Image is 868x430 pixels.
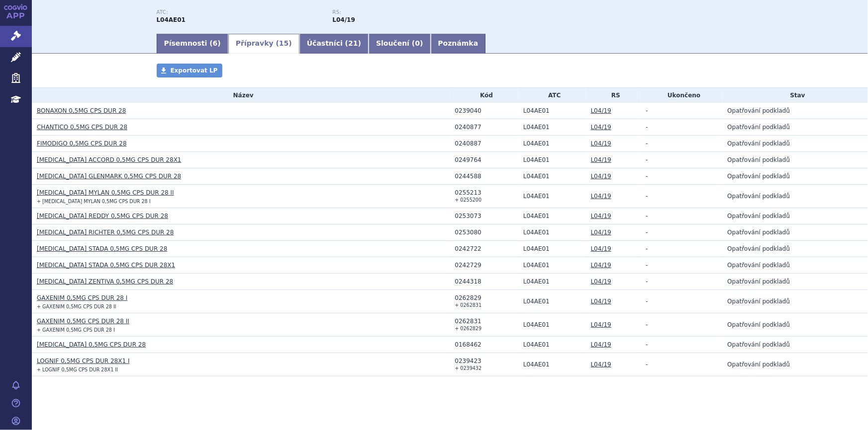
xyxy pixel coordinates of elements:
[722,274,868,290] td: Opatřování podkladů
[455,124,519,131] div: 0240877
[722,152,868,168] td: Opatřování podkladů
[37,318,129,325] a: GAXENIM 0,5MG CPS DUR 28 II
[455,358,519,364] div: 0239423
[37,341,146,348] a: [MEDICAL_DATA] 0,5MG CPS DUR 28
[37,367,118,372] small: + LOGNIF 0,5MG CPS DUR 28X1 II
[37,107,126,114] a: BONAXON 0,5MG CPS DUR 28
[213,39,218,47] span: 6
[157,64,223,77] a: Exportovat LP
[157,16,186,23] strong: FINGOLIMOD
[646,262,648,269] span: -
[455,326,482,331] small: + 0262829
[722,337,868,353] td: Opatřování podkladů
[518,337,586,353] td: FINGOLIMOD
[591,124,611,131] a: L04/19
[518,224,586,241] td: FINGOLIMOD
[722,257,868,274] td: Opatřování podkladů
[455,318,519,325] div: 0262831
[37,140,127,147] a: FIMODIGO 0,5MG CPS DUR 28
[37,304,116,309] small: + GAXENIM 0,5MG CPS DUR 28 II
[722,103,868,119] td: Opatřování podkladů
[333,16,355,23] strong: fingolimod
[646,213,648,219] span: -
[646,361,648,368] span: -
[591,156,611,163] a: L04/19
[591,229,611,236] a: L04/19
[518,274,586,290] td: FINGOLIMOD
[37,294,127,301] a: GAXENIM 0,5MG CPS DUR 28 I
[722,88,868,103] th: Stav
[591,341,611,348] a: L04/19
[455,213,519,219] div: 0253073
[518,103,586,119] td: FINGOLIMOD
[591,298,611,305] a: L04/19
[455,262,519,269] div: 0242729
[518,290,586,313] td: FINGOLIMOD
[591,361,611,368] a: L04/19
[171,67,218,74] span: Exportovat LP
[37,199,151,204] small: + [MEDICAL_DATA] MYLAN 0,5MG CPS DUR 28 I
[518,136,586,152] td: FINGOLIMOD
[722,208,868,224] td: Opatřování podkladů
[518,241,586,257] td: FINGOLIMOD
[646,156,648,163] span: -
[32,88,450,103] th: Název
[455,229,519,236] div: 0253080
[518,257,586,274] td: FINGOLIMOD
[591,213,611,219] a: L04/19
[228,34,299,54] a: Přípravky (15)
[646,173,648,180] span: -
[37,124,127,131] a: CHANTICO 0,5MG CPS DUR 28
[586,88,641,103] th: RS
[431,34,486,54] a: Poznámka
[37,156,182,163] a: [MEDICAL_DATA] ACCORD 0,5MG CPS DUR 28X1
[37,229,174,236] a: [MEDICAL_DATA] RICHTER 0,5MG CPS DUR 28
[591,107,611,114] a: L04/19
[591,173,611,180] a: L04/19
[518,119,586,136] td: FINGOLIMOD
[450,88,519,103] th: Kód
[591,278,611,285] a: L04/19
[37,245,167,252] a: [MEDICAL_DATA] STADA 0,5MG CPS DUR 28
[455,140,519,147] div: 0240887
[455,197,482,203] small: + 0255200
[646,278,648,285] span: -
[37,213,168,219] a: [MEDICAL_DATA] REDDY 0,5MG CPS DUR 28
[646,245,648,252] span: -
[722,185,868,208] td: Opatřování podkladů
[455,294,519,301] div: 0262829
[37,358,130,364] a: LOGNIF 0,5MG CPS DUR 28X1 I
[279,39,289,47] span: 15
[646,341,648,348] span: -
[722,313,868,337] td: Opatřování podkladů
[591,245,611,252] a: L04/19
[518,88,586,103] th: ATC
[455,189,519,196] div: 0255213
[37,327,115,333] small: + GAXENIM 0,5MG CPS DUR 28 I
[591,262,611,269] a: L04/19
[722,136,868,152] td: Opatřování podkladů
[455,341,519,348] div: 0168462
[455,365,482,371] small: + 0239432
[348,39,358,47] span: 21
[37,262,175,269] a: [MEDICAL_DATA] STADA 0,5MG CPS DUR 28X1
[722,119,868,136] td: Opatřování podkladů
[37,173,181,180] a: [MEDICAL_DATA] GLENMARK 0,5MG CPS DUR 28
[299,34,369,54] a: Účastníci (21)
[518,152,586,168] td: FINGOLIMOD
[591,140,611,147] a: L04/19
[518,353,586,376] td: FINGOLIMOD
[646,321,648,328] span: -
[646,140,648,147] span: -
[157,9,323,15] p: ATC:
[455,245,519,252] div: 0242722
[37,189,174,196] a: [MEDICAL_DATA] MYLAN 0,5MG CPS DUR 28 II
[37,278,173,285] a: [MEDICAL_DATA] ZENTIVA 0,5MG CPS DUR 28
[333,9,499,15] p: RS:
[646,193,648,200] span: -
[646,229,648,236] span: -
[722,224,868,241] td: Opatřování podkladů
[455,156,519,163] div: 0249764
[722,168,868,185] td: Opatřování podkladů
[591,321,611,328] a: L04/19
